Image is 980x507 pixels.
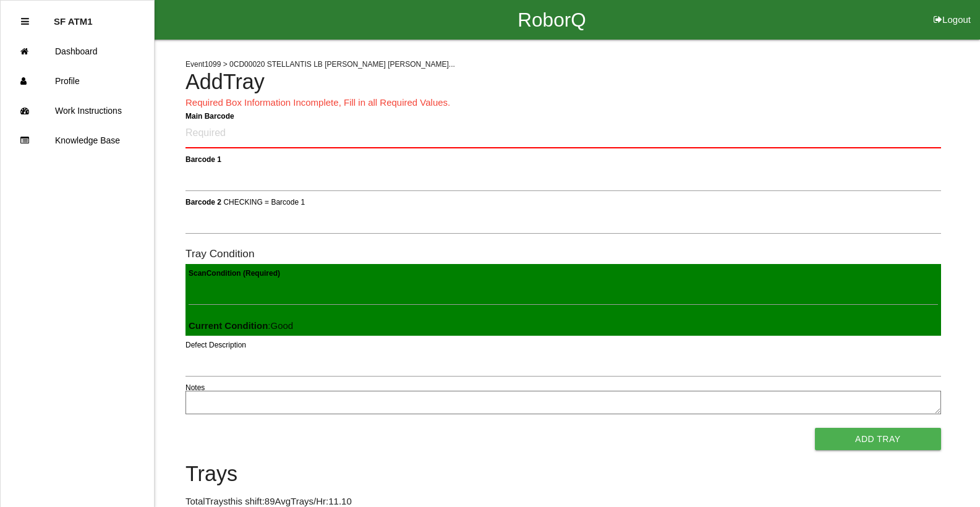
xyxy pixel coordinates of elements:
button: Add Tray [815,428,941,450]
label: Notes [185,382,205,393]
input: Required [185,119,941,148]
p: Required Box Information Incomplete, Fill in all Required Values. [185,96,941,110]
h4: Trays [185,462,941,486]
div: Close [21,7,29,36]
b: Barcode 2 [185,197,221,206]
b: Main Barcode [185,111,234,120]
b: Barcode 1 [185,155,221,163]
a: Dashboard [1,36,154,66]
h6: Tray Condition [185,248,941,260]
a: Profile [1,66,154,96]
p: SF ATM1 [54,7,93,27]
a: Knowledge Base [1,126,154,155]
h4: Add Tray [185,70,941,94]
b: Current Condition [189,320,268,331]
span: Event 1099 > 0CD00020 STELLANTIS LB [PERSON_NAME] [PERSON_NAME]... [185,60,455,69]
b: Scan Condition (Required) [189,268,280,277]
a: Work Instructions [1,96,154,126]
span: CHECKING = Barcode 1 [223,197,305,206]
label: Defect Description [185,339,246,351]
span: : Good [189,320,293,331]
